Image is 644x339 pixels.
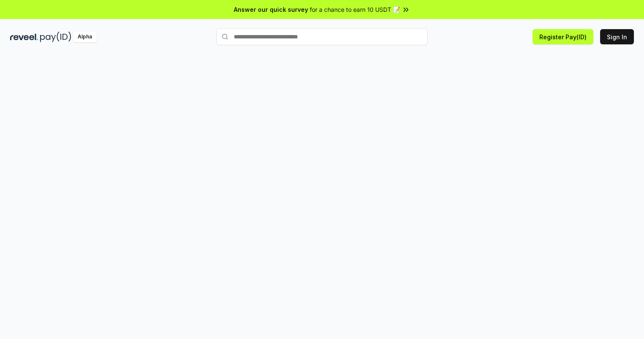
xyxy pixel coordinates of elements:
[73,32,97,42] div: Alpha
[600,29,634,44] button: Sign In
[310,5,400,14] span: for a chance to earn 10 USDT 📝
[10,32,38,42] img: reveel_dark
[533,29,593,44] button: Register Pay(ID)
[40,32,71,42] img: pay_id
[234,5,308,14] span: Answer our quick survey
